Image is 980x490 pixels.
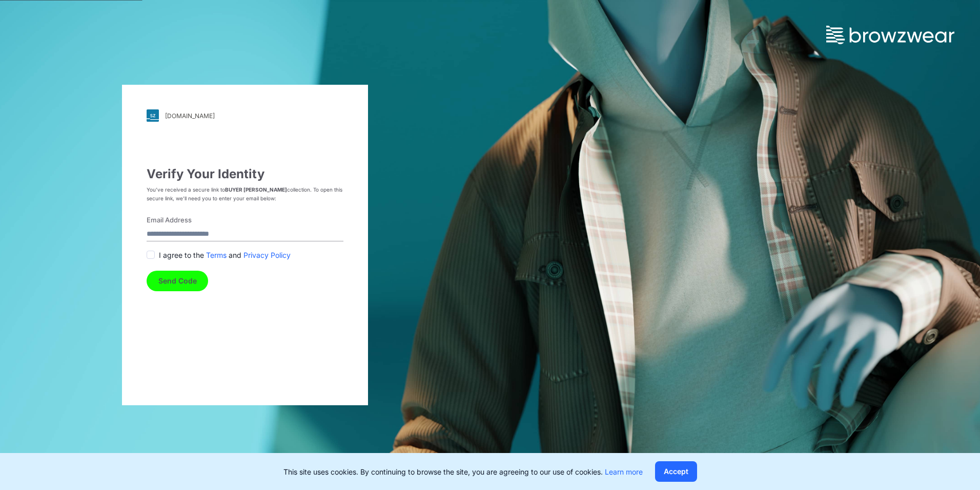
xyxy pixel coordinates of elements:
button: Accept [655,461,697,482]
label: Email Address [147,215,337,225]
button: Send Code [147,271,208,291]
p: This site uses cookies. By continuing to browse the site, you are agreeing to our use of cookies. [283,466,643,477]
div: I agree to the and [147,250,343,260]
a: [DOMAIN_NAME] [147,109,343,122]
img: svg+xml;base64,PHN2ZyB3aWR0aD0iMjgiIGhlaWdodD0iMjgiIHZpZXdCb3g9IjAgMCAyOCAyOCIgZmlsbD0ibm9uZSIgeG... [147,109,159,122]
strong: BUYER [PERSON_NAME] [225,186,287,193]
a: Privacy Policy [243,250,291,260]
a: Terms [206,250,227,260]
img: browzwear-logo.73288ffb.svg [826,26,954,44]
p: You’ve received a secure link to collection. To open this secure link, we’ll need you to enter yo... [147,185,343,203]
a: Learn more [605,467,643,476]
h3: Verify Your Identity [147,167,343,181]
div: [DOMAIN_NAME] [165,112,215,120]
